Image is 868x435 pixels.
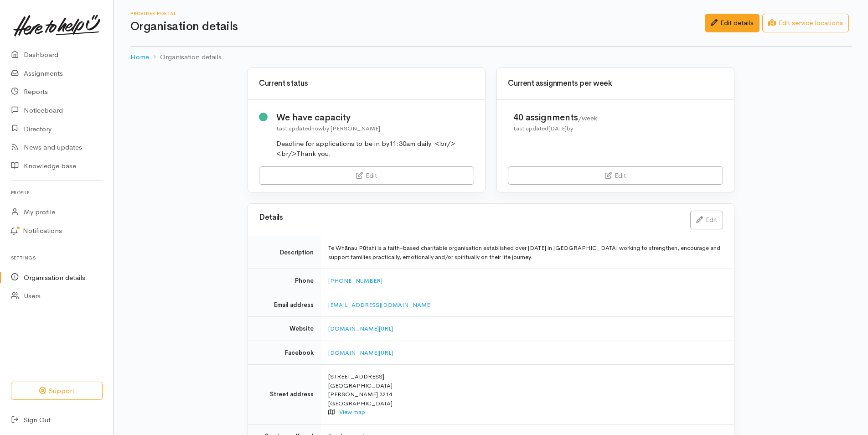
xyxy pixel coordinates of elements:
nav: breadcrumb [130,47,852,68]
td: Street address [248,365,321,425]
a: Edit [508,166,723,185]
div: Deadline for applications to be in by11:30am daily. <br/><br/>Thank you. [276,139,475,159]
h3: Current assignments per week [508,79,723,88]
a: Home [130,52,149,62]
a: [DOMAIN_NAME][URL] [328,349,393,357]
time: [DATE] [548,124,567,132]
h6: Provider Portal [130,11,705,16]
a: Edit details [705,14,759,32]
a: Edit [690,211,723,229]
td: Email address [248,293,321,317]
td: [STREET_ADDRESS] [GEOGRAPHIC_DATA] [PERSON_NAME] 3214 [GEOGRAPHIC_DATA] [321,365,734,425]
a: [DOMAIN_NAME][URL] [328,325,393,332]
a: View map [339,408,365,416]
a: Edit [259,166,474,185]
time: now [311,124,323,132]
td: Te Whānau Pūtahi is a faith-based charitable organisation established over [DATE] in [GEOGRAPHIC_... [321,236,734,269]
h3: Current status [259,79,474,88]
td: Phone [248,269,321,293]
h6: Profile [11,186,103,199]
span: /week [578,114,597,122]
h1: Organisation details [130,20,705,33]
td: Description [248,236,321,269]
div: Last updated by [513,124,597,133]
li: Organisation details [149,52,222,62]
td: Website [248,317,321,341]
div: Last updated by [PERSON_NAME] [276,124,475,133]
a: [EMAIL_ADDRESS][DOMAIN_NAME] [328,301,432,309]
td: Facebook [248,341,321,365]
h6: Settings [11,252,103,264]
button: Support [11,382,103,400]
a: Edit service locations [762,14,849,32]
div: We have capacity [276,111,475,124]
a: [PHONE_NUMBER] [328,277,382,285]
h3: Details [259,213,679,222]
div: 40 assignments [513,111,597,124]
